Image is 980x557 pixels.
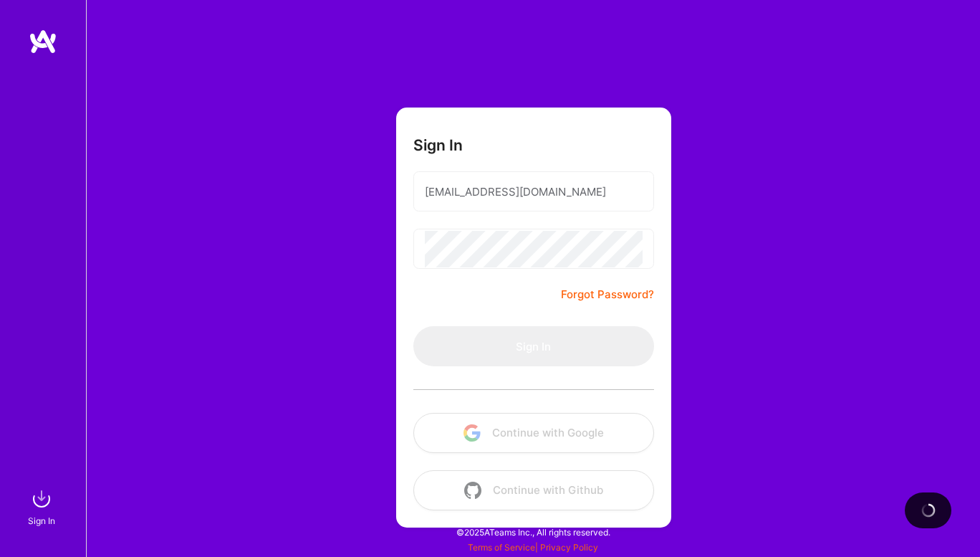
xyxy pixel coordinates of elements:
[413,326,654,366] button: Sign In
[86,514,980,550] div: © 2025 ATeams Inc., All rights reserved.
[413,470,654,510] button: Continue with Github
[29,29,57,54] img: logo
[425,173,643,210] input: Email...
[540,542,598,553] a: Privacy Policy
[463,424,481,442] img: icon
[468,542,535,553] a: Terms of Service
[413,413,654,453] button: Continue with Google
[561,286,654,303] a: Forgot Password?
[30,485,56,528] a: sign inSign In
[464,482,481,499] img: icon
[28,513,55,528] div: Sign In
[27,485,56,513] img: sign in
[413,136,463,154] h3: Sign In
[919,501,937,519] img: loading
[468,542,598,553] span: |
